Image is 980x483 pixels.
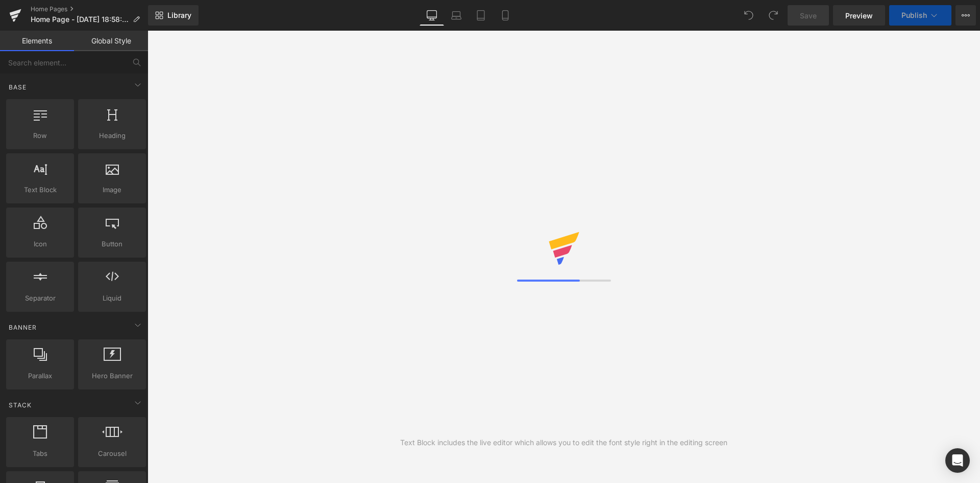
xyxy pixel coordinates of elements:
span: Tabs [9,448,71,459]
div: Open Intercom Messenger [945,448,970,473]
a: Mobile [493,5,518,26]
span: Save [800,10,817,21]
span: Carousel [81,448,143,459]
a: Global Style [74,31,148,51]
button: More [955,5,976,26]
button: Redo [763,5,783,26]
a: Tablet [469,5,493,26]
span: Stack [8,400,33,410]
a: New Library [148,5,199,26]
span: Home Page - [DATE] 18:58:39 [31,15,129,24]
a: Preview [833,5,885,26]
a: Laptop [444,5,469,26]
span: Hero Banner [81,371,143,381]
a: Desktop [420,5,444,26]
span: Separator [9,293,71,304]
div: Text Block includes the live editor which allows you to edit the font style right in the editing ... [400,437,727,448]
span: Banner [8,323,38,332]
button: Publish [889,5,951,26]
span: Parallax [9,371,71,381]
span: Image [81,185,143,195]
span: Preview [845,10,873,21]
span: Heading [81,130,143,141]
span: Text Block [9,185,71,195]
span: Publish [901,11,927,19]
span: Library [167,11,191,20]
span: Liquid [81,293,143,304]
span: Row [9,130,71,141]
span: Icon [9,239,71,249]
button: Undo [739,5,759,26]
span: Base [8,82,28,92]
span: Button [81,239,143,249]
a: Home Pages [31,5,148,13]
